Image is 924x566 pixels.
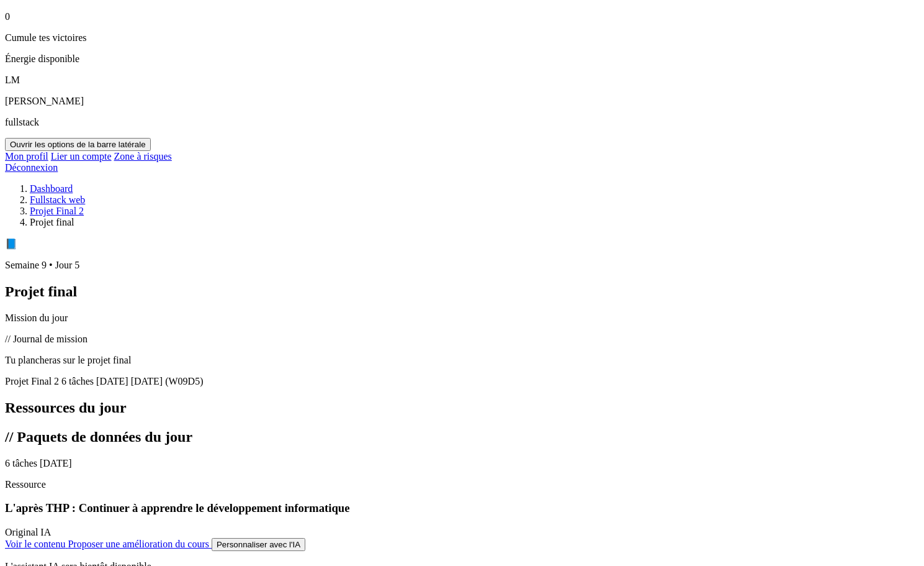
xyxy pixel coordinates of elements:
[5,527,38,537] span: Original
[61,376,128,386] span: 6 tâches [DATE]
[5,458,919,469] p: 6 tâches [DATE]
[212,538,305,551] button: Personnaliser avec l'IA
[68,539,212,549] a: Proposer une amélioration du cours
[5,376,59,386] span: Projet Final 2
[5,260,919,271] p: Semaine 9 • Jour 5
[5,479,46,490] span: Ressource
[30,217,919,228] li: Projet final
[5,96,919,107] p: [PERSON_NAME]
[5,313,919,324] p: Mission du jour
[5,334,919,345] p: // Journal de mission
[5,429,919,445] h2: // Paquets de données du jour
[30,194,85,205] a: Fullstack web
[5,501,919,515] h3: L'après THP : Continuer à apprendre le développement informatique
[68,539,209,549] span: Proposer une amélioration du cours
[30,183,73,194] a: Dashboard
[5,355,919,366] p: Tu plancheras sur le projet final
[5,32,919,43] p: Cumule tes victoires
[30,206,84,216] a: Projet Final 2
[5,75,20,85] span: LM
[5,539,65,549] span: Voir le contenu
[114,151,172,162] a: Zone à risques
[5,239,17,249] span: 📘
[5,138,151,151] button: Ouvrir les options de la barre latérale
[131,376,163,386] span: [DATE]
[5,53,919,65] p: Énergie disponible
[5,11,919,22] p: 0
[5,399,919,416] h2: Ressources du jour
[5,539,68,549] a: Voir le contenu
[5,162,58,173] a: Déconnexion
[217,540,300,549] span: Personnaliser avec l'IA
[51,151,112,162] a: Lier un compte
[165,376,203,386] span: (W09D5)
[5,283,919,300] h1: Projet final
[5,151,48,162] a: Mon profil
[10,140,146,149] span: Ouvrir les options de la barre latérale
[5,117,919,128] p: fullstack
[40,527,51,537] span: IA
